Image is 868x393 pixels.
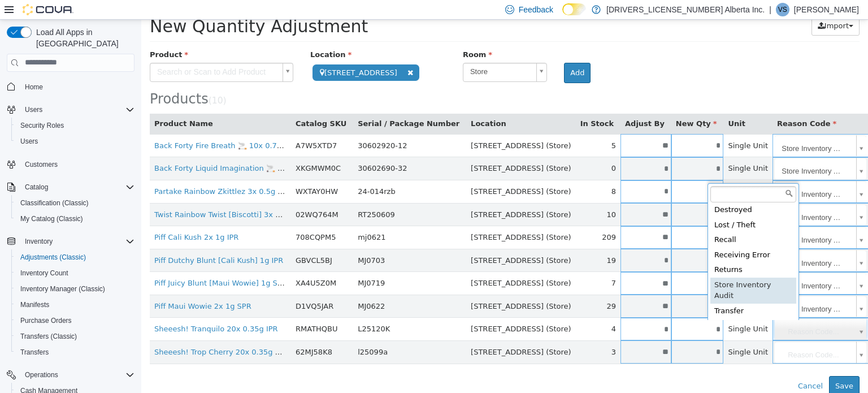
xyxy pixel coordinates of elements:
[20,157,134,171] span: Customers
[519,4,553,15] span: Feedback
[11,281,139,297] button: Inventory Manager (Classic)
[769,3,771,16] p: |
[20,158,62,171] a: Customers
[20,198,89,208] span: Classification (Classic)
[20,269,68,278] span: Inventory Count
[20,121,64,130] span: Security Roles
[11,297,139,313] button: Manifests
[606,3,765,16] p: [DRIVERS_LICENSE_NUMBER] Alberta Inc.
[20,316,72,325] span: Purchase Orders
[562,3,586,15] input: Dark Mode
[11,195,139,211] button: Classification (Classic)
[25,237,53,246] span: Inventory
[25,183,48,192] span: Catalog
[16,266,134,280] span: Inventory Count
[20,300,49,309] span: Manifests
[20,180,134,194] span: Catalog
[562,15,563,16] span: Dark Mode
[11,118,139,133] button: Security Roles
[20,214,83,223] span: My Catalog (Classic)
[20,103,134,116] span: Users
[11,329,139,344] button: Transfers (Classic)
[20,332,77,341] span: Transfers (Classic)
[16,135,134,148] span: Users
[16,251,134,264] span: Adjustments (Classic)
[23,4,73,15] img: Cova
[776,3,789,16] div: Victor Sandoval Ortiz
[16,212,88,226] a: My Catalog (Classic)
[569,198,655,213] div: Lost / Theft
[16,282,110,296] a: Inventory Manager (Classic)
[569,228,655,243] div: Receiving Error
[25,105,42,114] span: Users
[16,266,73,280] a: Inventory Count
[778,3,787,16] span: VS
[16,119,68,132] a: Security Roles
[20,80,134,94] span: Home
[16,282,134,296] span: Inventory Manager (Classic)
[569,284,655,299] div: Transfer
[25,160,58,169] span: Customers
[2,79,139,95] button: Home
[11,211,139,227] button: My Catalog (Classic)
[32,27,134,49] span: Load All Apps in [GEOGRAPHIC_DATA]
[20,253,86,262] span: Adjustments (Classic)
[11,265,139,281] button: Inventory Count
[569,183,655,198] div: Destroyed
[16,330,81,343] a: Transfers (Classic)
[16,212,134,226] span: My Catalog (Classic)
[569,258,655,284] div: Store Inventory Audit
[794,3,859,16] p: [PERSON_NAME]
[20,348,49,357] span: Transfers
[11,344,139,360] button: Transfers
[16,330,134,343] span: Transfers (Classic)
[20,368,63,382] button: Operations
[20,180,53,194] button: Catalog
[25,83,43,92] span: Home
[16,314,134,327] span: Purchase Orders
[25,370,58,379] span: Operations
[2,234,139,249] button: Inventory
[16,135,42,148] a: Users
[20,235,57,248] button: Inventory
[16,346,53,359] a: Transfers
[16,251,90,264] a: Adjustments (Classic)
[2,367,139,383] button: Operations
[569,213,655,228] div: Recall
[16,196,93,210] a: Classification (Classic)
[20,137,38,146] span: Users
[11,249,139,265] button: Adjustments (Classic)
[20,80,47,94] a: Home
[2,102,139,118] button: Users
[11,133,139,149] button: Users
[20,368,134,382] span: Operations
[16,298,134,312] span: Manifests
[2,179,139,195] button: Catalog
[20,284,105,293] span: Inventory Manager (Classic)
[11,313,139,329] button: Purchase Orders
[16,119,134,132] span: Security Roles
[16,298,54,312] a: Manifests
[16,314,76,327] a: Purchase Orders
[16,196,134,210] span: Classification (Classic)
[2,156,139,172] button: Customers
[20,103,47,116] button: Users
[569,243,655,258] div: Returns
[16,346,134,359] span: Transfers
[20,235,134,248] span: Inventory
